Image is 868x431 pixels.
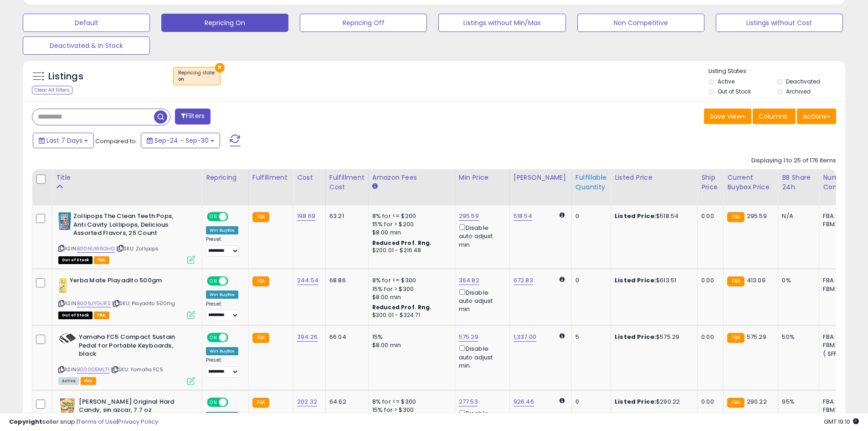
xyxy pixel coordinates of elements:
[372,220,448,228] div: 15% for > $200
[823,285,853,293] div: FBM: 4
[215,63,225,73] button: ×
[459,212,479,221] a: 295.59
[94,256,109,264] span: FBA
[824,417,859,426] span: 2025-10-8 19:10 GMT
[575,333,604,341] div: 5
[79,333,190,361] b: Yamaha FC5 Compact Sustain Pedal for Portable Keyboards, black
[575,398,604,406] div: 0
[372,303,432,311] b: Reduced Prof. Rng.
[252,333,269,343] small: FBA
[161,14,288,32] button: Repricing On
[514,276,533,285] a: 672.83
[782,333,812,341] div: 50%
[615,397,656,406] b: Listed Price:
[208,398,219,406] span: ON
[206,173,245,182] div: Repricing
[372,173,451,182] div: Amazon Fees
[615,332,656,341] b: Listed Price:
[372,312,448,319] div: $300.01 - $324.71
[514,212,532,221] a: 518.54
[58,398,77,416] img: 516a+erR6iL._SL40_.jpg
[759,112,787,121] span: Columns
[718,78,734,85] label: Active
[206,236,241,257] div: Preset:
[77,300,111,307] a: B006JYGURS
[577,14,704,32] button: Non Competitive
[727,173,774,192] div: Current Buybox Price
[297,173,322,182] div: Cost
[823,220,853,228] div: FBM: 4
[23,36,150,55] button: Deactivated & In Stock
[297,397,317,406] a: 202.32
[459,173,506,182] div: Min Price
[118,417,158,426] a: Privacy Policy
[747,332,766,341] span: 575.29
[372,212,448,220] div: 8% for <= $200
[615,398,690,406] div: $290.22
[95,137,137,145] span: Compared to:
[206,357,241,378] div: Preset:
[782,398,812,406] div: 95%
[459,332,478,342] a: 575.29
[372,333,448,341] div: 15%
[58,212,195,263] div: ASIN:
[58,212,71,230] img: 51VkjNj7LNL._SL40_.jpg
[116,245,159,252] span: | SKU: Zollipops
[747,212,767,220] span: 295.59
[751,156,836,165] div: Displaying 1 to 25 of 176 items
[459,287,503,314] div: Disable auto adjust min
[753,109,796,124] button: Columns
[701,276,716,285] div: 0.00
[704,109,751,124] button: Save View
[716,14,843,32] button: Listings without Cost
[438,14,565,32] button: Listings without Min/Max
[252,212,269,222] small: FBA
[372,293,448,301] div: $8.00 min
[206,291,238,299] div: Win BuyBox
[297,276,318,285] a: 244.54
[227,213,241,221] span: OFF
[206,301,241,322] div: Preset:
[79,398,190,417] b: [PERSON_NAME] Original Hard Candy, sin azcar, 7.7 oz
[459,223,503,249] div: Disable auto adjust min
[206,347,238,355] div: Win BuyBox
[372,276,448,285] div: 8% for <= $300
[786,78,820,85] label: Deactivated
[372,285,448,293] div: 15% for > $300
[48,70,83,83] h5: Listings
[718,88,751,95] label: Out of Stock
[329,276,361,285] div: 68.86
[575,276,604,285] div: 0
[252,173,289,182] div: Fulfillment
[615,212,690,220] div: $518.54
[227,398,241,406] span: OFF
[615,212,656,220] b: Listed Price:
[701,212,716,220] div: 0.00
[782,276,812,285] div: 0%
[823,173,856,192] div: Num of Comp.
[727,276,744,286] small: FBA
[297,212,315,221] a: 198.69
[823,398,853,406] div: FBA: 3
[32,86,72,94] div: Clear All Filters
[297,332,318,342] a: 394.26
[58,377,79,385] span: All listings currently available for purchase on Amazon
[823,341,853,349] div: FBM: 9
[227,277,241,285] span: OFF
[78,417,117,426] a: Terms of Use
[81,377,96,385] span: FBA
[514,332,536,342] a: 1,337.00
[46,136,82,145] span: Last 7 Days
[372,247,448,254] div: $200.01 - $216.48
[786,88,811,95] label: Archived
[701,398,716,406] div: 0.00
[178,76,216,83] div: on
[459,397,478,406] a: 277.53
[329,398,361,406] div: 64.62
[208,213,219,221] span: ON
[372,341,448,349] div: $8.00 min
[178,69,216,83] span: Repricing state :
[823,212,853,220] div: FBA: 3
[23,14,150,32] button: Default
[514,397,534,406] a: 926.46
